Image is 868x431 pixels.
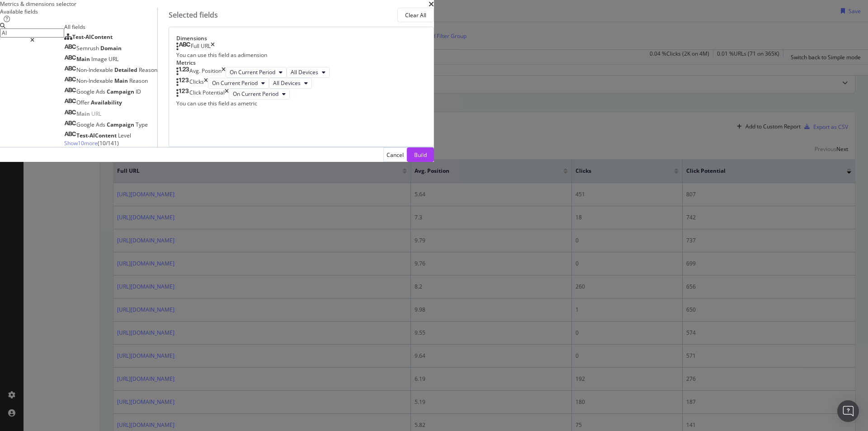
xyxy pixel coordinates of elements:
span: Reason [139,66,157,74]
button: Clear All [397,8,434,22]
div: Full URL [191,42,211,51]
button: All Devices [269,78,312,89]
button: Build [407,147,434,162]
span: Ads [96,88,107,95]
span: Campaign [107,88,136,95]
span: Main [114,77,129,85]
span: Ads [96,121,107,128]
button: On Current Period [226,67,287,78]
span: Semrush [76,44,100,52]
div: Clear All [405,11,426,19]
span: Test-AIContent [72,33,113,41]
span: Availability [91,99,122,106]
div: Selected fields [169,10,218,20]
div: Avg. Position [189,67,222,78]
span: On Current Period [233,90,278,98]
span: All Devices [273,79,301,87]
span: URL [91,110,101,118]
span: Show 10 more [64,139,98,147]
span: ID [136,88,141,95]
span: Main [76,110,91,118]
button: Cancel [383,147,407,162]
div: Clicks [189,78,204,89]
span: Detailed [114,66,139,74]
span: Google [76,121,96,128]
span: URL [108,55,118,63]
span: On Current Period [212,79,258,87]
span: Offer [76,99,91,106]
div: ClickstimesOn Current PeriodAll Devices [176,78,426,89]
span: Non-Indexable [76,66,114,74]
span: Domain [100,44,122,52]
div: You can use this field as a dimension [176,51,426,59]
span: Level [118,132,131,139]
span: Google [76,88,96,95]
div: times [204,78,208,89]
span: All Devices [291,68,318,76]
span: ( 10 / 141 ) [98,139,119,147]
div: Build [414,151,427,159]
div: Open Intercom Messenger [837,400,859,422]
div: You can use this field as a metric [176,99,426,107]
span: Campaign [107,121,136,128]
div: times [222,67,226,78]
div: Dimensions [176,34,426,42]
div: Cancel [387,151,404,159]
span: Non-Indexable [76,77,114,85]
div: Full URLtimes [176,42,426,51]
div: Click PotentialtimesOn Current Period [176,89,426,99]
div: times [225,89,229,99]
span: Type [136,121,148,128]
div: All fields [64,23,157,31]
span: Image [91,55,108,63]
div: times [211,42,215,51]
button: All Devices [287,67,330,78]
span: On Current Period [230,68,275,76]
span: Test-AIContent [76,132,118,139]
span: Reason [129,77,148,85]
div: Click Potential [189,89,225,99]
div: Avg. PositiontimesOn Current PeriodAll Devices [176,67,426,78]
button: On Current Period [229,89,290,99]
button: On Current Period [208,78,269,89]
div: Metrics [176,59,426,66]
span: Main [76,55,91,63]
